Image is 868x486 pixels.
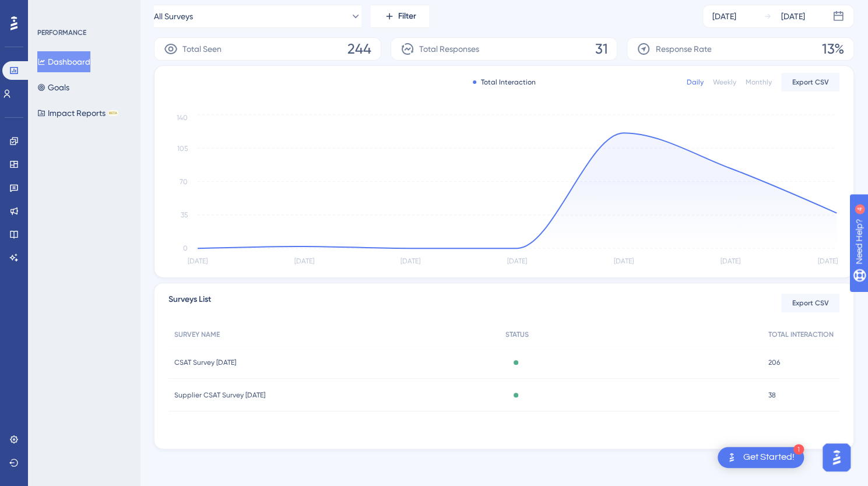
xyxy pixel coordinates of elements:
div: PERFORMANCE [37,28,86,37]
img: launcher-image-alternative-text [725,450,739,464]
span: SURVEY NAME [174,330,220,339]
tspan: 0 [183,244,188,252]
span: Export CSV [792,298,829,308]
div: Monthly [746,78,772,87]
span: 38 [768,390,776,400]
div: Open Get Started! checklist, remaining modules: 1 [718,447,804,468]
div: 4 [81,6,85,15]
div: Daily [687,78,704,87]
span: Supplier CSAT Survey [DATE] [174,390,265,400]
div: 1 [793,444,804,455]
span: Filter [398,9,416,23]
button: Export CSV [781,73,839,91]
tspan: 140 [177,114,188,122]
div: [DATE] [781,9,805,23]
span: 244 [347,40,371,58]
button: Export CSV [781,294,839,312]
button: Goals [37,77,69,98]
span: 206 [768,358,780,367]
tspan: [DATE] [720,257,740,265]
div: Get Started! [743,451,795,464]
span: CSAT Survey [DATE] [174,358,236,367]
span: Total Responses [419,42,479,56]
div: Total Interaction [473,78,536,87]
tspan: 35 [181,211,188,219]
span: TOTAL INTERACTION [768,330,834,339]
button: Filter [371,5,429,28]
button: All Surveys [154,5,361,28]
tspan: 105 [177,145,188,153]
span: Total Seen [182,42,222,56]
iframe: UserGuiding AI Assistant Launcher [819,440,854,475]
span: Response Rate [655,42,711,56]
div: BETA [108,110,118,116]
span: Export CSV [792,78,829,87]
span: Surveys List [168,293,211,314]
tspan: [DATE] [188,257,208,265]
div: Weekly [713,78,736,87]
span: 31 [595,40,607,58]
tspan: [DATE] [400,257,420,265]
span: STATUS [505,330,529,339]
span: All Surveys [154,9,193,23]
tspan: [DATE] [614,257,634,265]
tspan: 70 [180,178,188,186]
div: [DATE] [712,9,736,23]
span: 13% [822,40,844,58]
tspan: [DATE] [507,257,527,265]
button: Impact ReportsBETA [37,103,118,124]
tspan: [DATE] [817,257,837,265]
button: Dashboard [37,51,90,72]
tspan: [DATE] [294,257,314,265]
span: Need Help? [27,3,73,17]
